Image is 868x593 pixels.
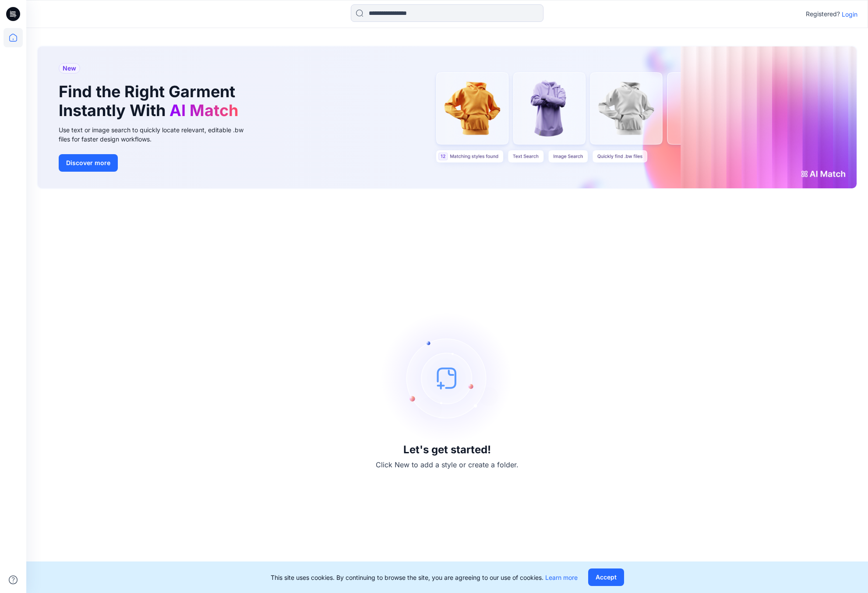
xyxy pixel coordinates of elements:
[376,459,519,470] p: Click New to add a style or create a folder.
[59,154,118,172] button: Discover more
[63,63,76,74] span: New
[588,568,624,586] button: Accept
[59,125,256,144] div: Use text or image search to quickly locate relevant, editable .bw files for faster design workflows.
[403,444,491,456] h3: Let's get started!
[806,9,840,19] p: Registered?
[842,10,857,19] p: Login
[545,574,578,581] a: Learn more
[381,312,513,444] img: empty-state-image.svg
[271,573,578,582] p: This site uses cookies. By continuing to browse the site, you are agreeing to our use of cookies.
[169,101,238,120] span: AI Match
[59,82,243,120] h1: Find the Right Garment Instantly With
